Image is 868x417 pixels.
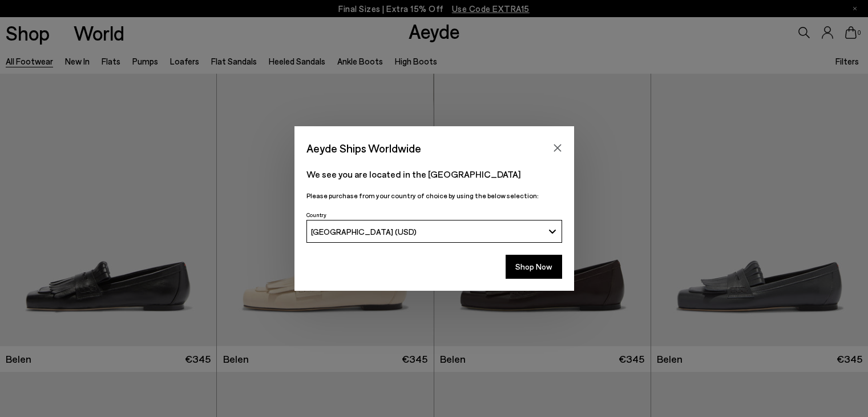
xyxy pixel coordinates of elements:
[306,138,421,158] span: Aeyde Ships Worldwide
[306,167,562,181] p: We see you are located in the [GEOGRAPHIC_DATA]
[311,227,417,236] span: [GEOGRAPHIC_DATA] (USD)
[549,139,566,157] button: Close
[506,255,562,279] button: Shop Now
[306,211,326,218] span: Country
[306,190,562,201] p: Please purchase from your country of choice by using the below selection:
